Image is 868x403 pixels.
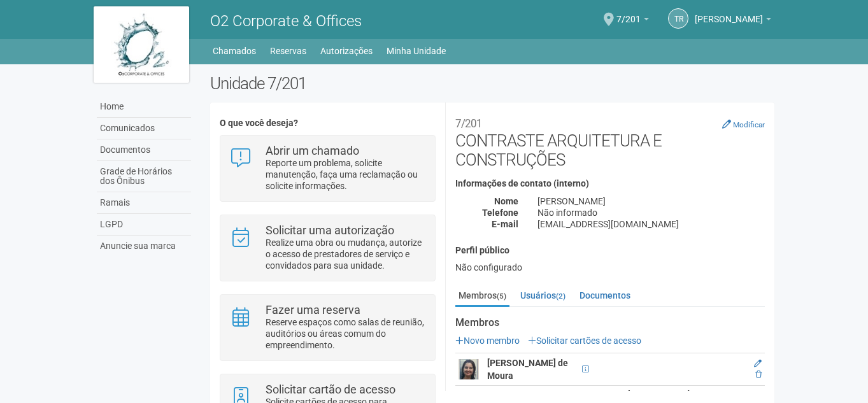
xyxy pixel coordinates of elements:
[230,225,425,271] a: Solicitar uma autorização Realize uma obra ou mudança, autorize o acesso de prestadores de serviç...
[754,359,762,368] a: Editar membro
[517,286,569,305] a: Usuários(2)
[270,42,306,60] a: Reservas
[213,42,256,60] a: Chamados
[230,145,425,192] a: Abrir um chamado Reporte um problema, solicite manutenção, faça uma reclamação ou solicite inform...
[578,362,593,376] span: CPF 089.913.077-10
[320,42,373,60] a: Autorizações
[455,117,482,130] small: 7/201
[230,304,425,351] a: Fazer uma reserva Reserve espaços como salas de reunião, auditórios ou áreas comum do empreendime...
[266,303,360,316] strong: Fazer uma reserva
[494,196,518,206] strong: Nome
[266,237,425,271] p: Realize uma obra ou mudança, autorize o acesso de prestadores de serviço e convidados para sua un...
[497,292,506,300] small: (5)
[455,317,765,329] strong: Membros
[220,118,436,128] h4: O que você deseja?
[387,42,446,60] a: Minha Unidade
[94,6,189,83] img: logo.jpg
[455,286,509,307] a: Membros(5)
[492,219,518,229] strong: E-mail
[97,236,191,257] a: Anuncie sua marca
[487,358,568,381] strong: [PERSON_NAME] de Moura
[528,336,641,346] a: Solicitar cartões de acesso
[455,179,765,188] h4: Informações de contato (interno)
[482,208,518,218] strong: Telefone
[455,336,520,346] a: Novo membro
[97,118,191,139] a: Comunicados
[455,246,765,255] h4: Perfil público
[528,195,774,207] div: [PERSON_NAME]
[97,96,191,118] a: Home
[556,292,566,300] small: (2)
[97,139,191,161] a: Documentos
[528,218,774,230] div: [EMAIL_ADDRESS][DOMAIN_NAME]
[266,144,359,157] strong: Abrir um chamado
[266,316,425,351] p: Reserve espaços como salas de reunião, auditórios ou áreas comum do empreendimento.
[695,16,771,26] a: [PERSON_NAME]
[266,157,425,192] p: Reporte um problema, solicite manutenção, faça uma reclamação ou solicite informações.
[266,383,395,396] strong: Solicitar cartão de acesso
[210,74,775,93] h2: Unidade 7/201
[97,161,191,192] a: Grade de Horários dos Ônibus
[733,120,765,129] small: Modificar
[616,16,649,26] a: 7/201
[528,207,774,218] div: Não informado
[695,2,763,24] span: Tania Rocha
[616,2,641,24] span: 7/201
[722,119,765,129] a: Modificar
[755,370,762,379] a: Excluir membro
[455,112,765,169] h2: CONTRASTE ARQUITETURA E CONSTRUÇÕES
[668,8,688,29] a: TR
[266,223,394,237] strong: Solicitar uma autorização
[576,286,634,305] a: Documentos
[97,192,191,214] a: Ramais
[455,262,765,273] div: Não configurado
[459,359,479,379] img: user.png
[97,214,191,236] a: LGPD
[210,12,362,30] span: O2 Corporate & Offices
